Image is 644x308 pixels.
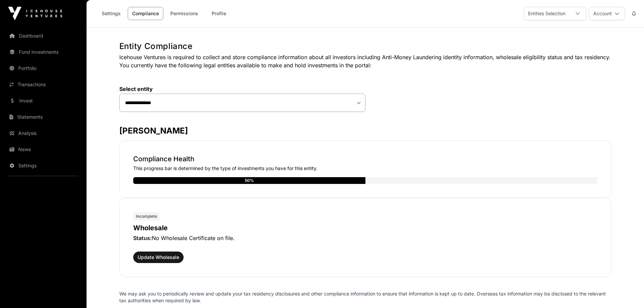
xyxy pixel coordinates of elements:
[133,223,598,233] p: Wholesale
[119,53,612,69] p: Icehouse Ventures is required to collect and store compliance information about all investors inc...
[119,41,612,52] h1: Entity Compliance
[524,7,570,20] div: Entities Selection
[245,177,254,184] div: 50%
[205,7,232,20] a: Profile
[5,61,81,76] a: Portfolio
[136,214,157,219] span: Incomplete
[119,290,612,304] p: We may ask you to periodically review and update your tax residency disclosures and other complia...
[8,7,62,20] img: Icehouse Ventures Logo
[5,126,81,141] a: Analysis
[5,142,81,157] a: News
[133,235,152,241] span: Status:
[5,93,81,108] a: Invest
[119,86,365,92] label: Select entity
[5,77,81,92] a: Transactions
[133,252,184,263] button: Update Wholesale
[133,154,598,164] p: Compliance Health
[166,7,202,20] a: Permissions
[128,7,163,20] a: Compliance
[5,158,81,173] a: Settings
[97,7,125,20] a: Settings
[133,234,598,242] p: No Wholesale Certificate on file.
[133,165,598,172] p: This progress bar is determined by the type of investments you have for this entity.
[119,125,612,136] h3: [PERSON_NAME]
[5,45,81,60] a: Fund Investments
[5,28,81,43] a: Dashboard
[5,110,81,124] a: Statements
[589,7,625,20] button: Account
[138,254,179,261] span: Update Wholesale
